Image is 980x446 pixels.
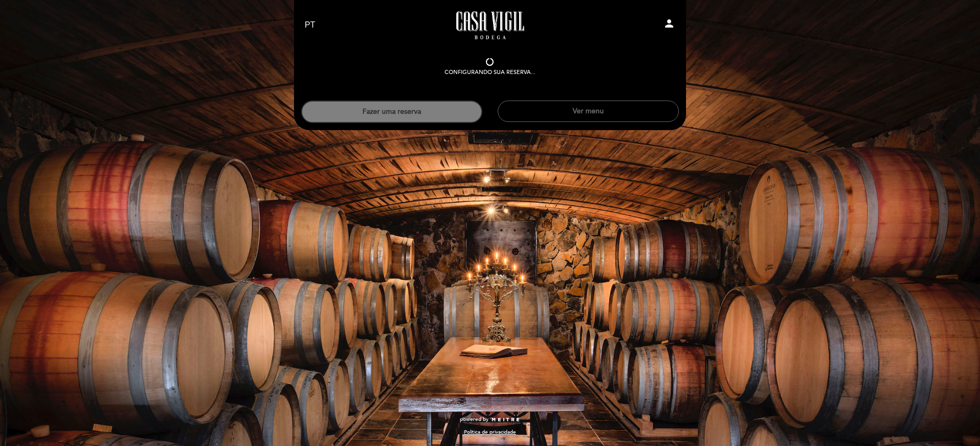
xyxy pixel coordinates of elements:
[445,68,535,77] div: Configurando sua reserva...
[464,429,516,436] a: Política de privacidade
[301,101,482,123] button: Fazer uma reserva
[498,101,679,122] button: Ver menu
[460,416,488,423] span: powered by
[663,17,675,33] button: person
[491,417,520,423] img: MEITRE
[460,416,520,423] a: powered by
[426,11,554,39] a: Casa Vigil - Restaurante
[663,17,675,30] i: person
